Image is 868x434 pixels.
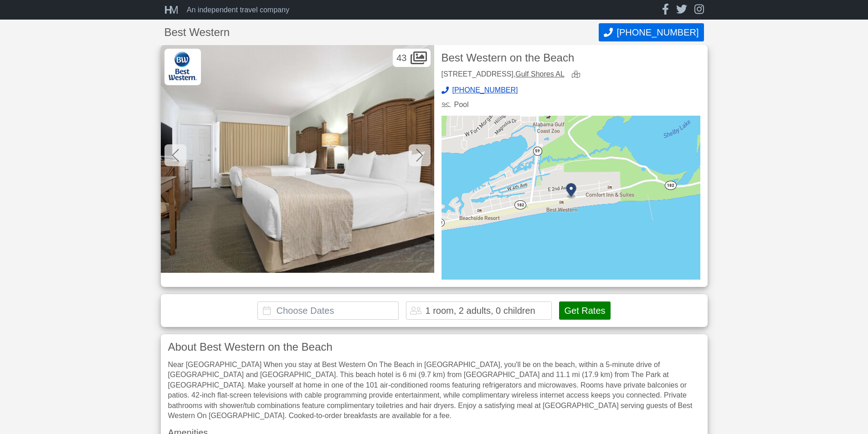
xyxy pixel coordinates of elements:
[168,360,700,421] div: Near [GEOGRAPHIC_DATA] When you stay at Best Western On The Beach in [GEOGRAPHIC_DATA], you'll be...
[694,4,704,16] a: instagram
[452,87,518,94] span: [PHONE_NUMBER]
[442,52,700,63] h2: Best Western on the Beach
[164,27,599,38] h1: Best Western
[164,49,201,85] img: Best Western
[616,27,699,38] span: [PHONE_NUMBER]
[257,301,399,320] input: Choose Dates
[442,71,565,79] div: [STREET_ADDRESS],
[169,4,176,16] span: M
[442,116,700,280] img: map
[572,71,584,79] a: view map
[676,4,687,16] a: twitter
[599,23,704,41] button: Call
[164,4,169,16] span: H
[559,301,610,320] button: Get Rates
[662,4,669,16] a: facebook
[393,49,430,67] div: 43
[515,70,565,78] a: Gulf Shores AL
[187,6,289,14] div: An independent travel company
[425,306,535,315] div: 1 room, 2 adults, 0 children
[164,5,183,15] a: HM
[161,45,434,273] img: Room
[442,101,469,108] div: Pool
[168,342,700,352] h3: About Best Western on the Beach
